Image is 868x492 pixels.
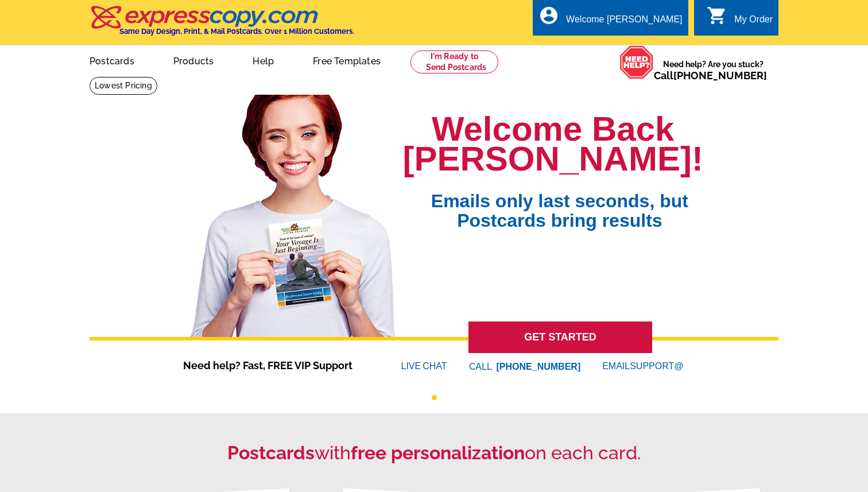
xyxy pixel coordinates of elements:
font: LIVE [401,359,423,373]
img: welcome-back-logged-in.png [183,86,403,337]
span: Need help? Are you stuck? [654,59,773,82]
font: SUPPORT@ [630,359,685,373]
a: Postcards [71,47,153,73]
div: My Order [734,14,773,30]
a: Help [234,47,292,73]
a: GET STARTED [468,321,652,353]
a: Free Templates [294,47,399,73]
strong: Postcards [227,442,315,463]
a: [PHONE_NUMBER] [673,69,767,82]
i: shopping_cart [707,5,727,26]
h1: Welcome Back [PERSON_NAME]! [403,114,703,174]
a: shopping_cart My Order [707,13,773,27]
a: LIVECHAT [401,361,447,371]
h2: with on each card. [90,442,778,464]
a: Products [155,47,232,73]
i: account_circle [538,5,559,26]
img: help [619,45,654,79]
span: Emails only last seconds, but Postcards bring results [416,174,703,230]
strong: free personalization [351,442,525,463]
span: Need help? Fast, FREE VIP Support [183,358,367,373]
a: Same Day Design, Print, & Mail Postcards. Over 1 Million Customers. [90,14,354,36]
button: 1 of 1 [432,395,437,400]
span: Call [654,69,767,82]
h4: Same Day Design, Print, & Mail Postcards. Over 1 Million Customers. [119,27,354,36]
div: Welcome [PERSON_NAME] [566,14,682,30]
